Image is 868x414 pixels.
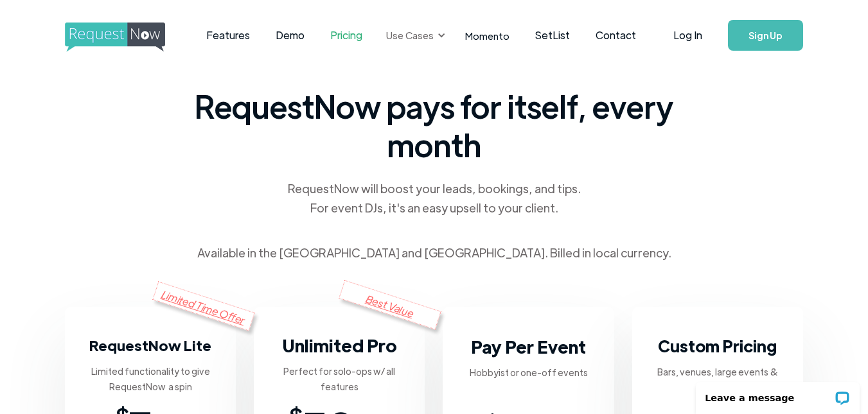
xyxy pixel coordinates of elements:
h3: RequestNow Lite [89,332,211,358]
a: SetList [522,15,583,55]
strong: Pay Per Event [471,335,586,358]
a: home [65,22,161,48]
div: Available in the [GEOGRAPHIC_DATA] and [GEOGRAPHIC_DATA]. Billed in local currency. [197,243,671,263]
img: requestnow logo [65,22,189,52]
iframe: LiveChat chat widget [687,374,868,414]
a: Features [193,15,263,55]
h3: Unlimited Pro [282,332,397,358]
div: Hobbyist or one-off events [470,365,588,380]
a: Contact [583,15,649,55]
div: Perfect for solo-ops w/ all features [274,363,404,394]
div: Use Cases [386,28,434,42]
a: Sign Up [728,20,803,51]
a: Log In [660,13,715,58]
div: Bars, venues, large events & multi-ops [653,364,783,395]
span: RequestNow pays for itself, every month [190,87,678,164]
a: Demo [263,15,317,55]
div: Use Cases [378,15,449,55]
strong: Custom Pricing [658,335,777,356]
div: Best Value [339,280,442,329]
div: Limited functionality to give RequestNow a spin [85,363,215,394]
a: Momento [452,17,522,55]
div: RequestNow will boost your leads, bookings, and tips. For event DJs, it's an easy upsell to your ... [287,179,582,218]
a: Pricing [317,15,375,55]
div: Limited Time Offer [153,281,256,331]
